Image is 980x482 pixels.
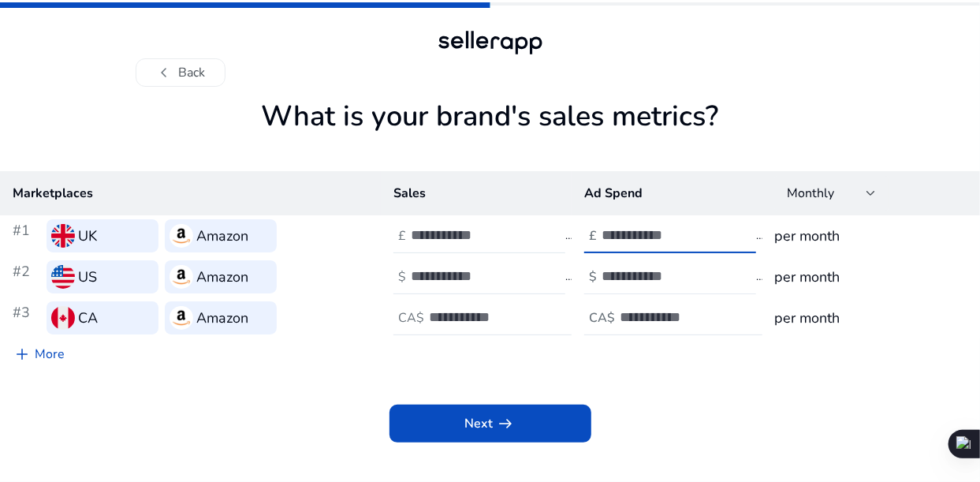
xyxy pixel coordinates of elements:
[389,405,591,443] button: Nextarrow_right_alt
[381,171,572,215] th: Sales
[589,270,597,285] h4: $
[155,63,174,82] span: chevron_left
[78,225,97,247] h3: UK
[589,229,597,244] h4: £
[196,225,248,247] h3: Amazon
[572,171,762,215] th: Ad Spend
[788,185,835,202] span: Monthly
[13,219,40,252] h3: #1
[13,301,40,334] h3: #3
[398,311,424,326] h4: CA$
[589,311,615,326] h4: CA$
[13,345,32,364] span: add
[51,306,75,330] img: ca.svg
[51,265,75,289] img: us.svg
[497,414,516,433] span: arrow_right_alt
[78,266,97,288] h3: US
[196,307,248,329] h3: Amazon
[196,266,248,288] h3: Amazon
[775,307,967,329] h3: per month
[775,266,967,288] h3: per month
[465,414,516,433] span: Next
[78,307,98,329] h3: CA
[775,225,967,247] h3: per month
[51,224,75,248] img: uk.svg
[398,270,406,285] h4: $
[398,229,406,244] h4: £
[136,58,225,87] button: chevron_leftBack
[13,260,40,293] h3: #2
